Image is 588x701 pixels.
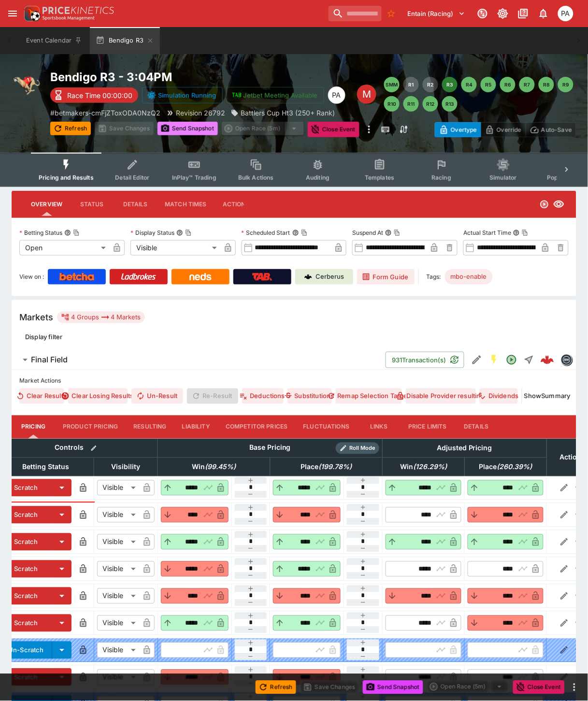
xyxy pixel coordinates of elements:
button: Resulting [126,415,174,439]
p: Display Status [130,229,174,237]
a: 885d364e-efe4-4ba7-b853-d9a18a4741f5 [538,350,557,370]
div: Visible [130,240,220,256]
button: Overview [23,193,70,216]
svg: Open [540,200,549,209]
button: Fluctuations [296,415,358,439]
p: Race Time 00:00:00 [67,90,132,100]
span: Place(260.39%) [469,461,543,473]
p: Copy To Clipboard [50,108,160,118]
p: Auto-Save [542,125,572,135]
div: Peter Addley [558,6,574,21]
button: Simulation Running [142,87,223,103]
div: Visible [97,480,139,496]
div: Visible [97,561,139,577]
em: ( 126.29 %) [413,461,447,473]
div: Visible [97,670,139,685]
button: Links [357,415,401,439]
button: Scratch [0,506,52,524]
button: Send Snapshot [158,122,218,135]
span: Roll Mode [345,444,379,453]
span: Win(99.45%) [181,461,246,473]
img: Sportsbook Management [43,16,95,20]
img: betmakers [561,355,572,365]
p: Scheduled Start [242,229,290,237]
div: Peter Addley [328,86,345,104]
button: Details [114,193,157,216]
button: more [569,682,580,693]
button: Actions [215,193,258,216]
button: Close Event [513,681,565,694]
button: Suspend AtCopy To Clipboard [385,229,392,236]
div: 4 Groups 4 Markets [61,312,141,323]
div: Base Pricing [245,442,295,454]
div: Visible [97,615,139,631]
button: Clear Results [19,388,64,404]
button: Jetbet Meeting Available [227,87,324,103]
button: Substitutions [287,388,332,404]
span: Simulator [490,174,517,181]
div: Visible [97,507,139,523]
div: betmakers [561,354,573,366]
button: Remap Selection Target [336,388,402,404]
nav: pagination navigation [384,77,576,112]
span: Betting Status [12,461,80,473]
span: Place(199.78%) [290,461,362,473]
img: Ladbrokes [121,273,156,281]
button: Deductions [242,388,284,404]
div: Visible [97,588,139,604]
button: No Bookmarks [384,6,399,21]
button: Override [481,122,526,137]
button: ShowSummary [526,388,569,404]
em: ( 260.39 %) [497,461,532,473]
label: Tags: [427,269,441,285]
button: R13 [442,96,458,112]
div: Battlers Cup Ht3 (250+ Rank) [231,108,335,118]
div: Show/hide Price Roll mode configuration. [336,443,379,454]
button: Un-Scratch [0,642,52,659]
p: Cerberus [316,272,344,282]
button: Notifications [535,5,552,22]
button: Bendigo R3 [90,27,160,54]
button: Select Tenant [402,6,471,21]
div: Visible [97,534,139,550]
div: split button [427,680,509,694]
img: Cerberus [304,273,312,281]
button: Copy To Clipboard [73,229,80,236]
a: Cerberus [295,269,353,285]
button: Scratch [0,615,52,632]
button: Refresh [50,122,91,135]
button: Auto-Save [526,122,576,137]
img: Betcha [59,273,94,281]
div: Open [19,240,109,256]
svg: Open [506,354,517,366]
button: Dividends [480,388,518,404]
button: R9 [558,77,574,92]
span: Re-Result [187,388,238,404]
span: mbo-enable [445,272,493,282]
span: Visibility [100,461,151,473]
span: Win(126.29%) [389,461,458,473]
div: Start From [435,122,576,137]
p: Betting Status [19,229,62,237]
button: Copy To Clipboard [185,229,192,236]
h2: Copy To Clipboard [50,70,357,85]
a: Form Guide [357,269,415,285]
img: TabNZ [252,273,272,281]
p: Override [497,125,521,135]
span: InPlay™ Trading [172,174,216,181]
label: View on : [19,269,44,285]
em: ( 199.78 %) [318,461,352,473]
img: Neds [189,273,211,281]
th: Adjusted Pricing [383,439,547,458]
button: Scratch [0,533,52,551]
button: Toggle light/dark mode [494,5,512,22]
button: Copy To Clipboard [301,229,308,236]
button: Un-Result [131,388,183,404]
button: Betting StatusCopy To Clipboard [64,229,71,236]
button: R12 [423,96,438,112]
div: Betting Target: cerberus [445,269,493,285]
div: Edit Meeting [357,85,376,104]
span: Popular Bets [547,174,583,181]
button: Straight [520,351,538,369]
